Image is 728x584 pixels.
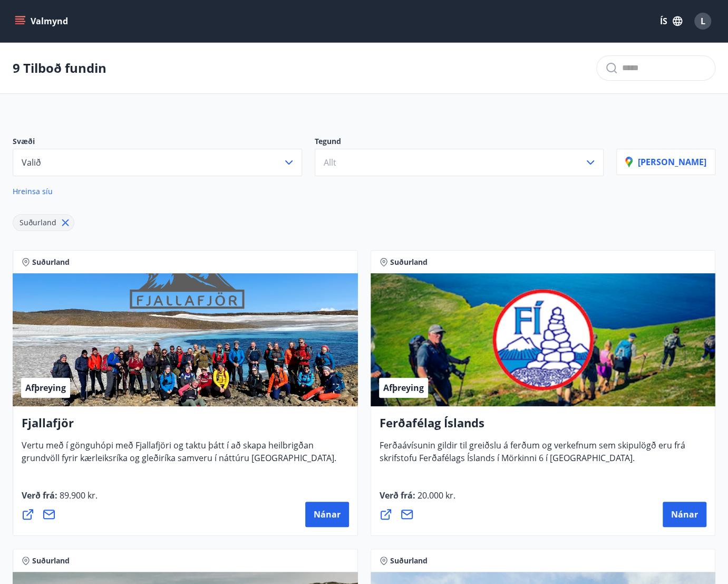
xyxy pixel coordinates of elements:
div: Suðurland [13,214,74,231]
span: 20.000 kr. [415,490,455,501]
span: Suðurland [390,257,428,267]
span: Allt [324,157,336,168]
button: L [690,8,715,34]
span: Afþreying [25,382,66,394]
p: [PERSON_NAME] [625,156,706,168]
p: 9 Tilboð fundin [13,59,106,77]
span: Suðurland [390,556,428,566]
span: L [701,15,705,27]
span: Nánar [671,509,698,520]
span: Suðurland [32,257,70,267]
span: Afþreying [383,382,424,394]
span: Suðurland [32,556,70,566]
button: [PERSON_NAME] [616,149,715,175]
p: Svæði [13,136,302,149]
span: Hreinsa síu [13,186,53,196]
p: Tegund [315,136,604,149]
button: ÍS [654,12,688,31]
span: Valið [22,157,41,168]
span: 89.900 kr. [57,490,98,501]
span: Ferðaávísunin gildir til greiðslu á ferðum og verkefnum sem skipulögð eru frá skrifstofu Ferðafél... [380,439,685,472]
span: Verð frá : [380,490,455,510]
h4: Fjallafjör [22,415,349,439]
button: menu [13,12,72,31]
button: Nánar [305,502,349,527]
span: Verð frá : [22,490,98,510]
h4: Ferðafélag Íslands [380,415,707,439]
button: Valið [13,149,302,176]
span: Vertu með í gönguhópi með Fjallafjöri og taktu þátt í að skapa heilbrigðan grundvöll fyrir kærlei... [22,439,336,472]
button: Nánar [663,502,706,527]
button: Allt [315,149,604,176]
span: Suðurland [20,217,56,227]
span: Nánar [314,509,341,520]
